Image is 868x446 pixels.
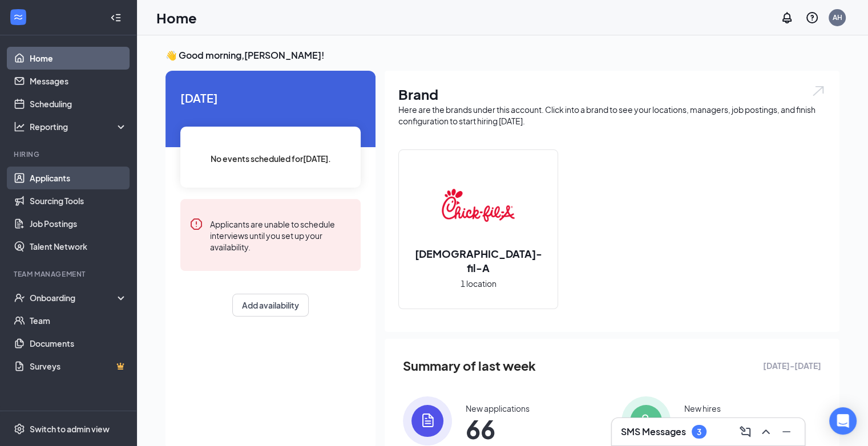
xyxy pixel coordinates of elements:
[210,217,352,253] div: Applicants are unable to schedule interviews until you set up your availability.
[180,89,361,107] span: [DATE]
[780,11,794,25] svg: Notifications
[165,49,839,62] h3: 👋 Good morning, [PERSON_NAME] !
[30,355,127,378] a: SurveysCrown
[811,84,826,98] img: open.6027fd2a22e1237b5b06.svg
[684,403,721,414] div: New hires
[399,246,558,275] h2: [DEMOGRAPHIC_DATA]-fil-A
[30,332,127,355] a: Documents
[14,423,25,435] svg: Settings
[211,152,331,165] span: No events scheduled for [DATE] .
[14,149,125,159] div: Hiring
[466,403,530,414] div: New applications
[30,47,127,70] a: Home
[621,425,686,438] h3: SMS Messages
[30,292,118,303] div: Onboarding
[30,167,127,189] a: Applicants
[829,407,857,435] div: Open Intercom Messenger
[156,8,197,27] h1: Home
[14,121,25,132] svg: Analysis
[30,189,127,212] a: Sourcing Tools
[30,235,127,258] a: Talent Network
[780,425,793,439] svg: Minimize
[232,294,309,317] button: Add availability
[403,356,536,376] span: Summary of last week
[30,212,127,235] a: Job Postings
[30,121,128,132] div: Reporting
[189,217,203,231] svg: Error
[805,11,819,25] svg: QuestionInfo
[403,396,452,445] img: icon
[763,359,821,372] span: [DATE] - [DATE]
[110,12,122,23] svg: Collapse
[757,423,775,441] button: ChevronUp
[442,169,515,242] img: Chick-fil-A
[759,425,773,439] svg: ChevronUp
[14,269,125,279] div: Team Management
[621,396,671,445] img: icon
[30,92,127,115] a: Scheduling
[777,423,796,441] button: Minimize
[697,427,701,437] div: 3
[30,70,127,92] a: Messages
[736,423,754,441] button: ComposeMessage
[30,423,110,435] div: Switch to admin view
[461,277,496,290] span: 1 location
[466,419,530,439] span: 66
[30,309,127,332] a: Team
[14,292,25,303] svg: UserCheck
[738,425,752,439] svg: ComposeMessage
[13,11,24,23] svg: WorkstreamLogo
[398,84,826,104] h1: Brand
[398,104,826,127] div: Here are the brands under this account. Click into a brand to see your locations, managers, job p...
[833,13,842,22] div: AH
